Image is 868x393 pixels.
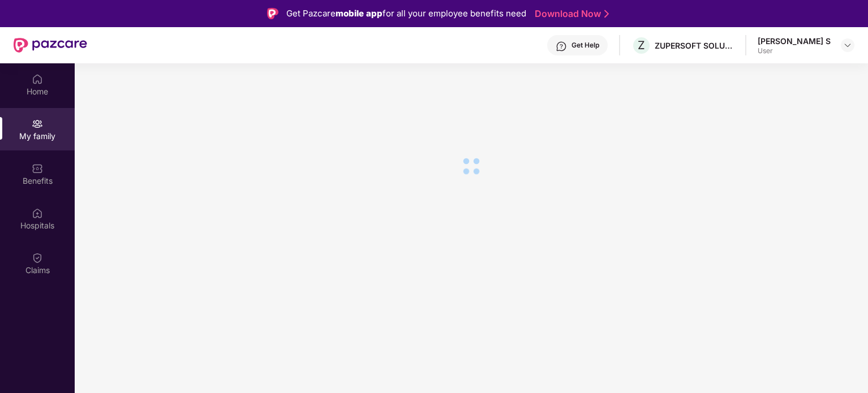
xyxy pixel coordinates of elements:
[758,46,831,55] div: User
[604,8,609,20] img: Stroke
[638,38,645,52] span: Z
[571,41,599,50] div: Get Help
[32,118,43,129] img: svg+xml;base64,PHN2ZyB3aWR0aD0iMjAiIGhlaWdodD0iMjAiIHZpZXdCb3g9IjAgMCAyMCAyMCIgZmlsbD0ibm9uZSIgeG...
[286,7,526,20] div: Get Pazcare for all your employee benefits need
[32,208,43,219] img: svg+xml;base64,PHN2ZyBpZD0iSG9zcGl0YWxzIiB4bWxucz0iaHR0cDovL3d3dy53My5vcmcvMjAwMC9zdmciIHdpZHRoPS...
[32,74,43,85] img: svg+xml;base64,PHN2ZyBpZD0iSG9tZSIgeG1sbnM9Imh0dHA6Ly93d3cudzMub3JnLzIwMDAvc3ZnIiB3aWR0aD0iMjAiIG...
[758,36,831,46] div: [PERSON_NAME] S
[267,8,278,19] img: Logo
[843,41,852,50] img: svg+xml;base64,PHN2ZyBpZD0iRHJvcGRvd24tMzJ4MzIiIHhtbG5zPSJodHRwOi8vd3d3LnczLm9yZy8yMDAwL3N2ZyIgd2...
[32,252,43,264] img: svg+xml;base64,PHN2ZyBpZD0iQ2xhaW0iIHhtbG5zPSJodHRwOi8vd3d3LnczLm9yZy8yMDAwL3N2ZyIgd2lkdGg9IjIwIi...
[14,38,87,53] img: New Pazcare Logo
[655,40,734,51] div: ZUPERSOFT SOLUTIONS PRIVATE LIMITED
[336,8,383,19] strong: mobile app
[556,41,567,52] img: svg+xml;base64,PHN2ZyBpZD0iSGVscC0zMngzMiIgeG1sbnM9Imh0dHA6Ly93d3cudzMub3JnLzIwMDAvc3ZnIiB3aWR0aD...
[535,8,605,20] a: Download Now
[32,163,43,174] img: svg+xml;base64,PHN2ZyBpZD0iQmVuZWZpdHMiIHhtbG5zPSJodHRwOi8vd3d3LnczLm9yZy8yMDAwL3N2ZyIgd2lkdGg9Ij...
